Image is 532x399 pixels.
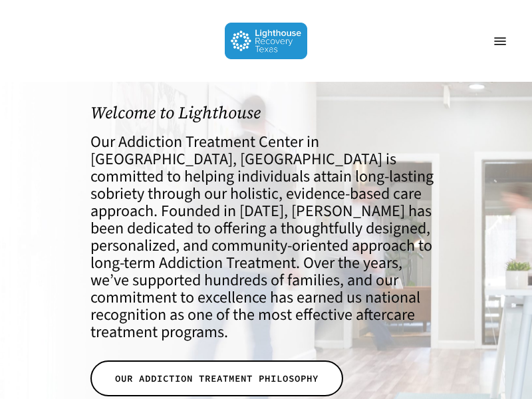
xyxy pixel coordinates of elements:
[115,372,319,385] span: OUR ADDICTION TREATMENT PHILOSOPHY
[90,134,442,341] h4: Our Addiction Treatment Center in [GEOGRAPHIC_DATA], [GEOGRAPHIC_DATA] is committed to helping in...
[225,23,308,59] img: Lighthouse Recovery Texas
[90,360,343,396] a: OUR ADDICTION TREATMENT PHILOSOPHY
[90,103,442,122] h1: Welcome to Lighthouse
[487,35,513,48] a: Navigation Menu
